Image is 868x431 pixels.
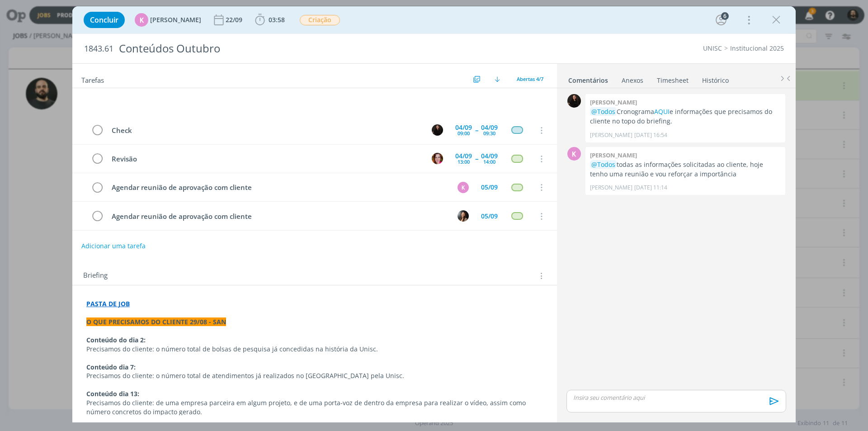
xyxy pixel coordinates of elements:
[81,238,146,254] button: Adicionar uma tarefa
[432,153,443,164] img: B
[83,270,108,282] span: Briefing
[656,72,689,85] a: Timesheet
[86,317,226,326] strong: O QUE PRECISAMOS DO CLIENTE 29/08 - SAN
[567,94,581,108] img: S
[86,398,543,417] p: Precisamos do cliente: de uma empresa parceira em algum projeto, e de uma porta-voz de dentro da ...
[456,209,470,223] button: B
[90,16,118,24] span: Concluir
[590,107,781,126] p: Cronograma e informações que precisamos do cliente no topo do briefing.
[455,153,472,159] div: 04/09
[703,44,722,52] a: UNISC
[84,44,113,54] span: 1843.61
[483,131,495,136] div: 09:30
[150,17,201,23] span: [PERSON_NAME]
[432,124,443,136] img: S
[81,74,104,85] span: Tarefas
[622,76,643,85] div: Anexos
[115,38,489,60] div: Conteúdos Outubro
[714,13,728,27] button: 6
[86,371,543,380] p: Precisamos do cliente: o número total de atendimentos já realizados no [GEOGRAPHIC_DATA] pela Unisc.
[590,160,781,179] p: todas as informações solicitadas ao cliente, hoje tenho uma reunião e vou reforçar a importância
[590,98,637,106] b: [PERSON_NAME]
[300,15,340,25] span: Criação
[135,13,148,27] div: K
[269,15,285,24] span: 03:58
[590,151,637,159] b: [PERSON_NAME]
[517,76,543,82] span: Abertas 4/7
[481,184,498,190] div: 05/09
[108,153,423,165] div: Revisão
[108,182,449,193] div: Agendar reunião de aprovação com cliente
[430,123,444,137] button: S
[721,12,729,20] div: 6
[483,159,495,164] div: 14:00
[458,182,469,193] div: K
[299,14,340,26] button: Criação
[481,213,498,219] div: 05/09
[702,72,729,85] a: Histórico
[456,180,470,194] button: K
[568,72,609,85] a: Comentários
[86,345,543,354] p: Precisamos do cliente: o número total de bolsas de pesquisa já concedidas na história da Unisc.
[590,131,632,139] p: [PERSON_NAME]
[475,156,478,162] span: --
[458,159,470,164] div: 13:00
[730,44,784,52] a: Institucional 2025
[634,131,667,139] span: [DATE] 16:54
[475,127,478,133] span: --
[458,131,470,136] div: 09:00
[567,147,581,161] div: K
[84,12,125,28] button: Concluir
[495,76,500,82] img: arrow-down.svg
[86,363,136,371] strong: Conteúdo dia 7:
[458,210,469,222] img: B
[430,152,444,166] button: B
[135,13,201,27] button: K[PERSON_NAME]
[86,389,139,398] strong: Conteúdo dia 13:
[86,336,146,344] strong: Conteúdo do dia 2:
[590,184,632,192] p: [PERSON_NAME]
[654,107,670,116] a: AQUI
[591,107,615,116] span: @Todos
[481,124,498,131] div: 04/09
[72,6,796,422] div: dialog
[634,184,667,192] span: [DATE] 11:14
[253,13,287,27] button: 03:58
[86,299,130,308] a: PASTA DE JOB
[481,153,498,159] div: 04/09
[108,211,449,222] div: Agendar reunião de aprovação com cliente
[455,124,472,131] div: 04/09
[226,17,244,23] div: 22/09
[108,125,423,136] div: Check
[591,160,615,169] span: @Todos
